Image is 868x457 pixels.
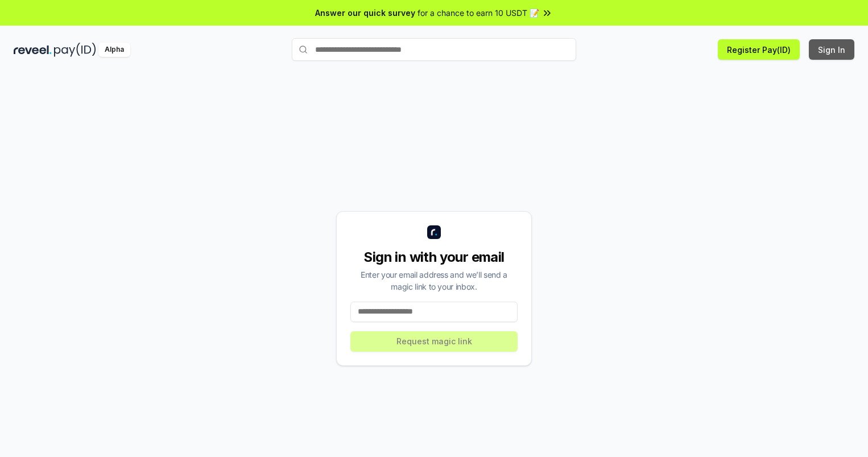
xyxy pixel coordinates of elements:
[14,43,52,57] img: reveel_dark
[350,269,518,293] div: Enter your email address and we’ll send a magic link to your inbox.
[54,43,96,57] img: pay_id
[98,43,130,57] div: Alpha
[809,39,854,60] button: Sign In
[315,7,415,19] span: Answer our quick survey
[718,39,800,60] button: Register Pay(ID)
[418,7,539,19] span: for a chance to earn 10 USDT 📝
[350,248,518,266] div: Sign in with your email
[427,225,441,239] img: logo_small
